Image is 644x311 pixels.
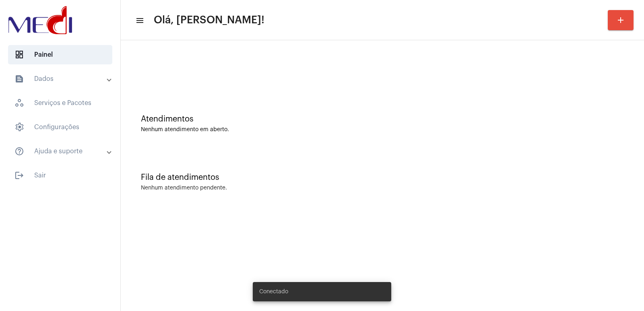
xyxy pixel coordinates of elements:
[14,146,24,156] mat-icon: sidenav icon
[141,173,624,182] div: Fila de atendimentos
[14,146,107,156] mat-panel-title: Ajuda e suporte
[8,117,112,137] span: Configurações
[14,50,24,60] span: sidenav icon
[14,171,24,180] mat-icon: sidenav icon
[5,142,120,161] mat-expansion-panel-header: sidenav iconAjuda e suporte
[8,45,112,64] span: Painel
[14,122,24,132] span: sidenav icon
[14,74,24,84] mat-icon: sidenav icon
[5,69,120,89] mat-expansion-panel-header: sidenav iconDados
[141,127,624,133] div: Nenhum atendimento em aberto.
[135,16,143,25] mat-icon: sidenav icon
[14,98,24,108] span: sidenav icon
[6,4,74,36] img: d3a1b5fa-500b-b90f-5a1c-719c20e9830b.png
[141,185,227,191] div: Nenhum atendimento pendente.
[616,15,625,25] mat-icon: add
[8,93,112,113] span: Serviços e Pacotes
[154,14,264,27] span: Olá, [PERSON_NAME]!
[141,115,624,124] div: Atendimentos
[8,166,112,185] span: Sair
[259,288,288,296] span: Conectado
[14,74,107,84] mat-panel-title: Dados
